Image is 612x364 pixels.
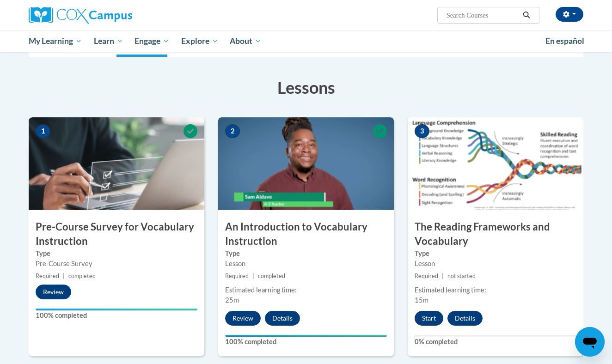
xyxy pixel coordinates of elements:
[135,36,169,47] span: Engage
[36,273,59,279] span: Required
[36,249,197,259] label: Type
[225,249,387,259] label: Type
[88,30,129,52] a: Learn
[225,337,387,347] label: 100% completed
[94,36,123,47] span: Learn
[181,36,218,47] span: Explore
[225,273,249,279] span: Required
[29,7,204,24] a: Cox Campus
[556,7,583,22] button: Account Settings
[36,259,197,269] div: Pre-Course Survey
[225,259,387,269] div: Lesson
[447,311,483,326] button: Details
[225,285,387,295] div: Estimated learning time:
[545,36,584,46] span: En español
[225,335,387,337] div: Your progress
[575,327,605,357] iframe: Button to launch messaging window
[415,285,576,295] div: Estimated learning time:
[520,10,533,21] button: Search
[15,30,597,52] div: Main menu
[230,36,261,47] span: About
[23,30,88,52] a: My Learning
[415,124,429,138] span: 3
[29,7,132,24] img: Cox Campus
[415,249,576,259] label: Type
[218,220,394,249] h3: An Introduction to Vocabulary Instruction
[539,31,590,51] a: En español
[447,273,476,279] span: not started
[63,273,65,279] span: |
[29,36,82,47] span: My Learning
[225,311,261,326] button: Review
[225,124,240,138] span: 2
[252,273,254,279] span: |
[408,220,583,249] h3: The Reading Frameworks and Vocabulary
[36,310,197,321] label: 100% completed
[415,337,576,347] label: 0% completed
[415,311,443,326] button: Start
[415,259,576,269] div: Lesson
[408,117,583,210] img: Course Image
[415,296,428,304] span: 15m
[29,117,204,210] img: Course Image
[29,220,204,249] h3: Pre-Course Survey for Vocabulary Instruction
[446,10,520,21] input: Search Courses
[224,30,268,52] a: About
[36,285,71,299] button: Review
[415,273,438,279] span: Required
[29,76,583,99] h3: Lessons
[129,30,175,52] a: Engage
[175,30,224,52] a: Explore
[36,124,50,138] span: 1
[225,296,239,304] span: 25m
[258,273,285,279] span: completed
[218,117,394,210] img: Course Image
[68,273,96,279] span: completed
[265,311,300,326] button: Details
[442,273,444,279] span: |
[36,309,197,310] div: Your progress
